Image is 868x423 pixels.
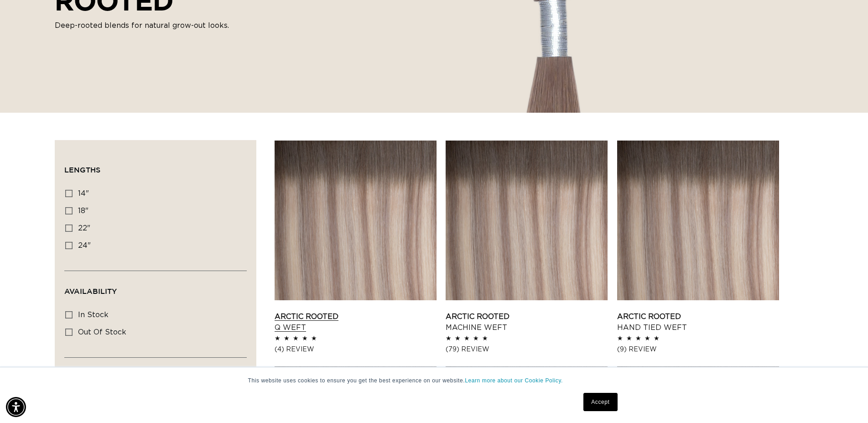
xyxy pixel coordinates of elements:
[248,376,620,385] p: This website uses cookies to ensure you get the best experience on our website.
[275,311,437,333] a: Arctic Rooted Q Weft
[64,166,100,174] span: Lengths
[64,358,247,391] summary: Hair System (0 selected)
[446,311,608,333] a: Arctic Rooted Machine Weft
[6,397,26,417] div: Accessibility Menu
[465,377,563,384] a: Learn more about our Cookie Policy.
[617,311,779,333] a: Arctic Rooted Hand Tied Weft
[64,271,247,304] summary: Availability (0 selected)
[55,20,260,31] p: Deep-rooted blends for natural grow-out looks.
[78,329,126,336] span: Out of stock
[64,150,247,183] summary: Lengths (0 selected)
[78,207,88,214] span: 18"
[64,287,117,295] span: Availability
[822,379,868,423] iframe: Chat Widget
[78,242,91,249] span: 24"
[78,311,109,319] span: In stock
[78,190,89,197] span: 14"
[78,225,90,232] span: 22"
[583,393,617,411] a: Accept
